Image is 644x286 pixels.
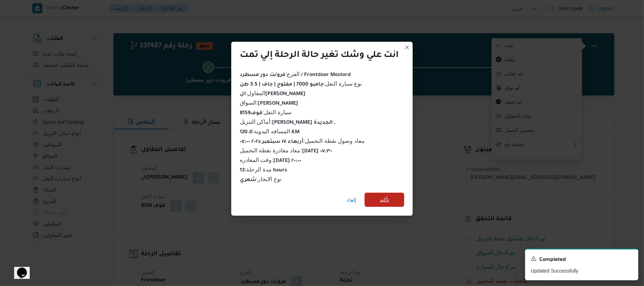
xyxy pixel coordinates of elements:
div: انت علي وشك تغير حالة الرحلة إلي تمت [240,50,399,62]
iframe: chat widget [7,258,30,279]
span: تأكيد [380,195,389,204]
b: [DATE] ٠٧:٣٠ [302,149,332,154]
b: جامبو 7000 | مفتوح | جاف | 3.5 طن [240,82,324,88]
span: الفرع : [240,71,351,77]
button: تأكيد [365,193,404,207]
span: نوع سيارة النقل : [240,81,362,87]
b: [PERSON_NAME] [258,101,298,107]
span: نوع الايجار : [240,176,282,182]
button: Closes this modal window [403,43,411,52]
span: إلغاء [347,196,356,204]
span: السواق : [240,100,298,106]
b: 120.0 KM [240,130,300,135]
p: Updated Successfully [531,267,633,275]
span: وقت المغادره : [240,157,301,163]
span: مدة الرحلة : [240,167,287,173]
b: أربعاء ١٧ سبتمبر ٢٠٢٥ ٠٧:٠٠ [240,139,303,145]
b: 13 hours [240,168,287,174]
span: المقاول : [240,90,306,96]
span: معاد وصول نقطة التحميل : [240,138,365,144]
span: معاد مغادرة نقطة التحميل : [240,147,332,153]
b: شهري [240,177,256,183]
button: إلغاء [344,193,359,207]
div: Notification [531,255,633,264]
span: المسافه اليدويه : [240,128,300,134]
b: [PERSON_NAME] الجديدة , [272,120,335,126]
span: سيارة النقل : [240,109,291,115]
b: [DATE] ٢٠:٠٠ [273,158,301,164]
span: Completed [539,256,566,264]
b: ال[PERSON_NAME] [240,92,306,97]
span: أماكن التنزيل : [240,119,335,125]
b: قوف8159 [240,111,262,116]
b: فرونت دور مسطرد / Frontdoor Mostord [240,72,351,78]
